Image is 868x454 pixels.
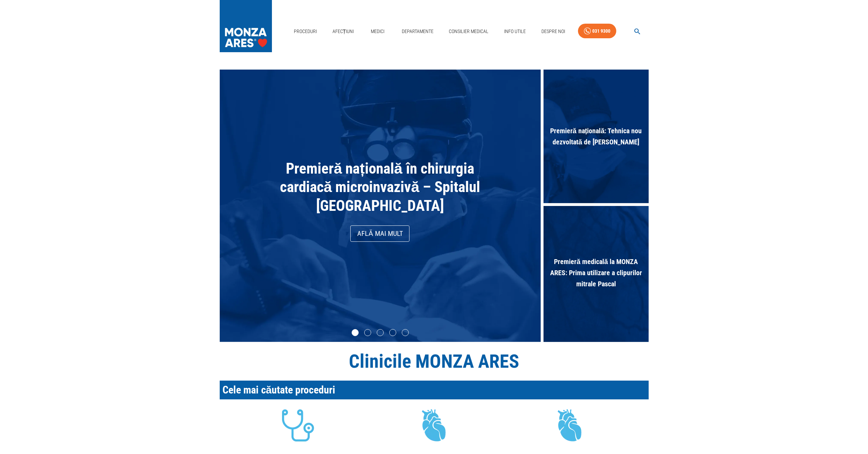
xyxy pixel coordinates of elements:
li: slide item 1 [352,329,359,336]
span: Cele mai căutate proceduri [222,384,336,396]
a: Medici [367,24,389,39]
li: slide item 3 [377,329,384,336]
h1: Clinicile MONZA ARES [220,350,649,372]
div: Premieră medicală la MONZA ARES: Prima utilizare a clipurilor mitrale Pascal [544,206,649,342]
a: Consilier Medical [446,24,491,39]
a: Info Utile [501,24,529,39]
a: Despre Noi [539,24,568,39]
div: 031 9300 [592,27,610,35]
a: 031 9300 [578,24,616,39]
span: Premieră națională: Tehnica nou dezvoltată de [PERSON_NAME] [544,122,649,151]
li: slide item 2 [364,329,371,336]
span: Premieră medicală la MONZA ARES: Prima utilizare a clipurilor mitrale Pascal [544,253,649,293]
a: Proceduri [291,24,320,39]
a: Departamente [399,24,436,39]
div: Premieră națională: Tehnica nou dezvoltată de [PERSON_NAME] [544,70,649,206]
a: Află mai mult [350,225,409,242]
a: Afecțiuni [330,24,357,39]
span: Premieră națională în chirurgia cardiacă microinvazivă – Spitalul [GEOGRAPHIC_DATA] [280,160,480,214]
li: slide item 5 [402,329,409,336]
li: slide item 4 [389,329,396,336]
